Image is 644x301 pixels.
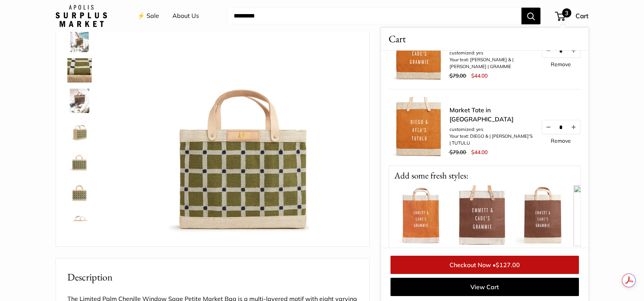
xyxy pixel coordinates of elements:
li: Your text: [PERSON_NAME] & | [PERSON_NAME] | GRAMMIE [450,56,533,70]
button: Search [521,8,540,24]
img: Petite Market Bag in Chenille Window Sage [67,28,92,52]
img: Apolis: Surplus Market [56,5,107,27]
span: $79.00 [450,72,466,79]
span: $44.00 [471,149,488,156]
a: Market Tote in [GEOGRAPHIC_DATA] [450,105,533,124]
img: Petite Market Bag in Chenille Window Sage [67,180,92,204]
li: customized: yes [450,126,533,133]
span: $127.00 [496,261,520,269]
button: Decrease quantity by 1 [542,44,555,57]
span: Cart [575,12,588,20]
a: Petite Market Bag in Chenille Window Sage [66,26,93,54]
a: Checkout Now •$127.00 [391,256,579,274]
a: 3 Cart [556,10,588,22]
p: Add some fresh styles: [389,166,580,185]
a: About Us [172,10,199,22]
span: Cart [389,32,406,46]
a: Petite Market Bag in Chenille Window Sage [66,209,93,236]
a: View Cart [391,278,579,296]
a: Remove [551,138,571,143]
img: Petite Market Bag in Chenille Window Sage [67,150,92,174]
a: Petite Market Bag in Chenille Window Sage [66,148,93,175]
a: Petite Market Bag in Chenille Window Sage [66,87,93,115]
button: Increase quantity by 1 [567,120,580,134]
a: Petite Market Bag in Chenille Window Sage [66,57,93,84]
li: Your text: DIEGO & | [PERSON_NAME]'S | TUTULU [450,133,533,147]
img: Petite Market Bag in Chenille Window Sage [67,119,92,143]
input: Quantity [555,47,567,54]
img: Petite Market Bag in Chenille Window Sage [67,58,92,83]
span: $79.00 [450,149,466,156]
span: $44.00 [471,72,488,79]
span: 3 [562,8,571,18]
button: Increase quantity by 1 [567,44,580,57]
a: Remove [551,62,571,67]
input: Search... [228,8,521,24]
li: customized: yes [450,49,533,56]
img: Petite Market Bag in Chenille Window Sage [67,210,92,235]
a: Petite Market Bag in Chenille Window Sage [66,178,93,206]
a: Petite Market Bag in Chenille Window Sage [66,118,93,145]
h2: Description [67,270,358,285]
a: ⚡️ Sale [137,10,159,22]
input: Quantity [555,124,567,130]
img: Petite Market Bag in Chenille Window Sage [67,89,92,113]
button: Decrease quantity by 1 [542,120,555,134]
